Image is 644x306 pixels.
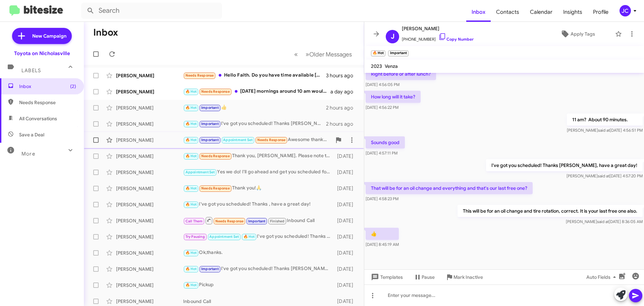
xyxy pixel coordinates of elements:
div: Yes we do! I'll go ahead and get you scheduled for then. Let me know if you need anything else, a... [183,168,334,176]
span: Needs Response [19,99,76,106]
div: Awesome thanks!!!! [183,136,332,144]
span: 🔥 Hot [185,105,197,110]
button: Apply Tags [543,28,612,40]
span: Venza [385,63,398,69]
span: said at [598,128,610,133]
div: [PERSON_NAME] [116,153,183,160]
div: 👍 [183,104,326,112]
button: Previous [290,47,302,61]
button: Next [302,47,356,61]
span: [DATE] 4:56:22 PM [366,105,398,110]
span: New Campaign [32,33,66,39]
div: 2 hours ago [326,104,359,111]
span: Mark Inactive [453,271,483,283]
div: [DATE] [334,153,359,160]
span: Labels [21,68,41,74]
span: 2023 [371,63,382,69]
div: [PERSON_NAME] [116,121,183,127]
div: a day ago [330,88,359,95]
div: [DATE] [334,185,359,192]
a: Inbox [466,2,491,22]
div: [PERSON_NAME] [116,266,183,272]
span: 🔥 Hot [244,234,255,239]
span: Needs Response [201,186,230,190]
span: Appointment Set [223,138,253,142]
button: Auto Fields [581,271,624,283]
span: Important [201,105,219,110]
p: I've got you scheduled! Thanks [PERSON_NAME], have a great day! [486,159,643,171]
div: [PERSON_NAME] [116,233,183,240]
span: [PERSON_NAME] [402,25,474,33]
div: [PERSON_NAME] [116,201,183,208]
span: J [391,31,394,42]
p: 11 am? About 90 minutes. [567,114,643,126]
div: 3 hours ago [326,72,359,79]
span: Calendar [525,2,558,22]
p: That will be for an oil change and everything and that's our last free one? [366,182,533,194]
span: Templates [370,271,403,283]
span: [PHONE_NUMBER] [402,33,474,43]
span: 🔥 Hot [185,89,197,94]
a: Contacts [491,2,525,22]
span: [PERSON_NAME] [DATE] 4:57:20 PM [567,173,643,178]
div: Pickup [183,281,334,289]
button: JC [614,5,637,16]
span: 🔥 Hot [185,202,197,207]
div: [PERSON_NAME] [116,72,183,79]
span: [DATE] 4:58:23 PM [366,196,398,201]
span: (2) [70,83,76,90]
div: Thank you!🙏 [183,184,334,192]
span: Inbox [19,83,76,90]
span: Appointment Set [185,170,215,174]
div: [DATE] [334,233,359,240]
div: [PERSON_NAME] [116,185,183,192]
span: Save a Deal [19,131,44,138]
a: Insights [558,2,588,22]
span: 🔥 Hot [185,267,197,271]
small: Important [388,50,408,56]
span: Finished [270,219,285,223]
span: Pause [422,271,435,283]
button: Templates [364,271,408,283]
div: [PERSON_NAME] [116,169,183,176]
span: Needs Response [257,138,286,142]
span: [DATE] 4:56:05 PM [366,82,399,87]
div: [PERSON_NAME] [116,88,183,95]
span: Appointment Set [209,234,239,239]
div: [PERSON_NAME] [116,282,183,289]
h1: Inbox [93,27,118,38]
div: JC [620,5,631,16]
span: Try Pausing [185,234,205,239]
span: Needs Response [201,89,230,94]
span: Call Them [185,219,203,223]
span: Needs Response [215,219,244,223]
button: Mark Inactive [440,271,488,283]
span: [DATE] 8:45:19 AM [366,242,399,247]
span: Important [201,138,219,142]
small: 🔥 Hot [371,50,385,56]
span: Important [201,122,219,126]
p: How long will it take? [366,91,421,103]
span: [DATE] 4:57:11 PM [366,150,397,156]
button: Pause [408,271,440,283]
div: [DATE] [334,298,359,305]
div: Thank you, [PERSON_NAME]. Please note that the appointment is for my Avalon; not the Sienna. Just... [183,152,334,160]
div: [PERSON_NAME] [116,104,183,111]
span: More [21,151,35,157]
div: I've got you scheduled! Thanks [PERSON_NAME], have a great day! [183,233,334,241]
span: 🔥 Hot [185,186,197,190]
div: [DATE] [334,201,359,208]
div: Toyota on Nicholasville [14,50,70,57]
div: Hello Faith. Do you have time available [DATE]? [183,72,326,79]
div: [DATE] mornings around 10 am would be great [183,88,330,95]
div: [DATE] [334,266,359,272]
span: Apply Tags [571,28,595,40]
span: 🔥 Hot [185,138,197,142]
a: Copy Number [438,37,474,42]
span: Profile [588,2,614,22]
span: « [294,50,298,58]
span: » [306,50,309,58]
span: Important [248,219,266,223]
span: Needs Response [201,154,230,158]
